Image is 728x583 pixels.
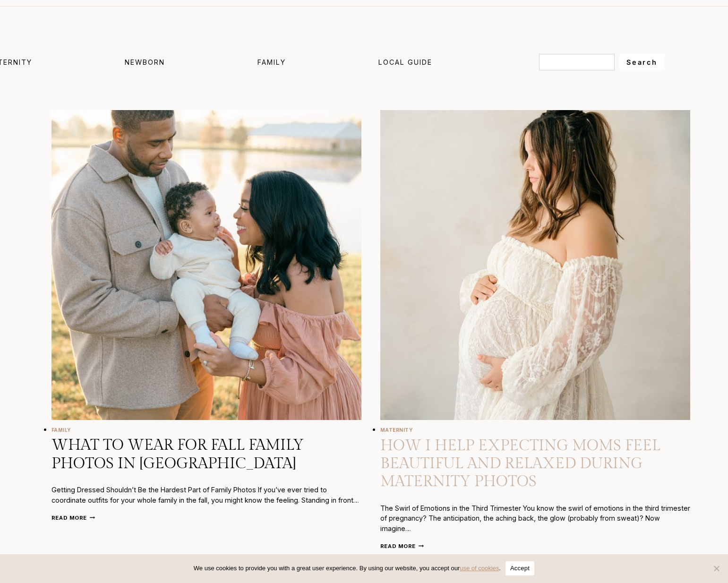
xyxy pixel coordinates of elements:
a: Family [51,427,71,433]
img: Family enjoying a sunny day by the lake. [51,110,361,420]
a: Family [257,57,286,68]
nav: Sidebar Categories [24,57,394,68]
span: Newborn [125,58,165,66]
a: How I Help Expecting Moms Feel Beautiful and Relaxed During Maternity Photos [380,437,660,491]
button: Search [619,54,664,70]
a: Maternity [380,427,413,433]
button: Accept [505,561,534,575]
a: What to Wear for Fall Family Photos in [GEOGRAPHIC_DATA] [51,436,304,472]
p: The Swirl of Emotions in the Third Trimester You know the swirl of emotions in the third trimeste... [380,503,690,534]
span: We use cookies to provide you with a great user experience. By using our website, you accept our . [194,564,501,573]
span: No [711,564,721,573]
a: Newborn [125,57,165,68]
a: Read More [380,543,424,549]
a: use of cookies [460,565,499,572]
a: What to Wear for Fall Family Photos in Indianapolis [51,110,361,420]
img: Studio image of a mom in a flowy dress standing by fine art backdrop, gently resting hands on her... [380,110,690,420]
a: How I Help Expecting Moms Feel Beautiful and Relaxed During Maternity Photos [380,110,690,420]
p: Getting Dressed Shouldn’t Be the Hardest Part of Family Photos If you’ve ever tried to coordinate... [51,485,361,505]
span: Family [257,58,286,66]
a: Read More [51,514,95,521]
